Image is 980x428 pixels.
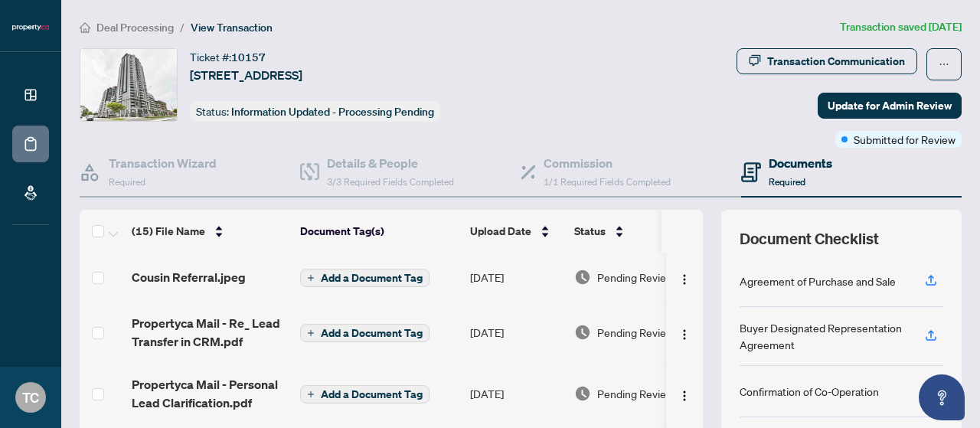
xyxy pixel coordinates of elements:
[96,21,174,34] span: Deal Processing
[597,269,674,286] span: Pending Review
[464,253,568,302] td: [DATE]
[80,49,177,121] img: IMG-E12018436_1.jpg
[544,154,671,172] h4: Commission
[180,18,185,36] li: /
[132,375,288,412] span: Propertyca Mail - Personal Lead Clarification.pdf
[818,93,962,119] button: Update for Admin Review
[22,387,39,408] span: TC
[300,385,430,403] button: Add a Document Tag
[321,328,423,338] span: Add a Document Tag
[300,323,430,343] button: Add a Document Tag
[307,274,315,282] span: plus
[307,390,315,398] span: plus
[190,101,440,122] div: Status:
[132,223,205,240] span: (15) File Name
[574,324,591,341] img: Document Status
[597,324,674,341] span: Pending Review
[109,154,217,172] h4: Transaction Wizard
[132,268,246,286] span: Cousin Referral.jpeg
[470,223,531,240] span: Upload Date
[294,210,464,253] th: Document Tag(s)
[464,302,568,363] td: [DATE]
[597,385,674,402] span: Pending Review
[109,176,145,188] span: Required
[80,22,90,33] span: home
[300,384,430,404] button: Add a Document Tag
[672,381,697,406] button: Logo
[574,223,606,240] span: Status
[231,51,266,64] span: 10157
[737,48,917,74] button: Transaction Communication
[678,390,691,402] img: Logo
[464,210,568,253] th: Upload Date
[307,329,315,337] span: plus
[574,385,591,402] img: Document Status
[672,320,697,345] button: Logo
[840,18,962,36] article: Transaction saved [DATE]
[327,154,454,172] h4: Details & People
[191,21,273,34] span: View Transaction
[321,273,423,283] span: Add a Document Tag
[678,273,691,286] img: Logo
[672,265,697,289] button: Logo
[132,314,288,351] span: Propertyca Mail - Re_ Lead Transfer in CRM.pdf
[939,59,949,70] span: ellipsis
[327,176,454,188] span: 3/3 Required Fields Completed
[300,268,430,288] button: Add a Document Tag
[740,319,906,353] div: Buyer Designated Representation Agreement
[769,176,805,188] span: Required
[190,48,266,66] div: Ticket #:
[828,93,952,118] span: Update for Admin Review
[231,105,434,119] span: Information Updated - Processing Pending
[190,66,302,84] span: [STREET_ADDRESS]
[740,228,879,250] span: Document Checklist
[854,131,955,148] span: Submitted for Review
[12,23,49,32] img: logo
[574,269,591,286] img: Document Status
[300,324,430,342] button: Add a Document Tag
[568,210,698,253] th: Status
[321,389,423,400] span: Add a Document Tag
[678,328,691,341] img: Logo
[300,269,430,287] button: Add a Document Tag
[919,374,965,420] button: Open asap
[544,176,671,188] span: 1/1 Required Fields Completed
[769,154,832,172] h4: Documents
[464,363,568,424] td: [DATE]
[740,273,896,289] div: Agreement of Purchase and Sale
[767,49,905,74] div: Transaction Communication
[126,210,294,253] th: (15) File Name
[740,383,879,400] div: Confirmation of Co-Operation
